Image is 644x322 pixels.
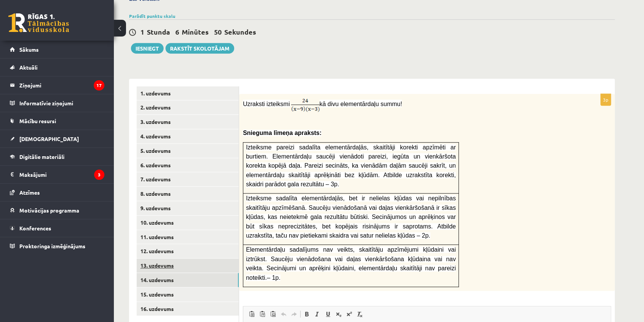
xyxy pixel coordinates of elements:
[137,172,239,186] a: 7. uzdevums
[224,27,256,36] span: Sekundes
[333,309,344,319] a: Subscript
[10,94,104,112] a: Informatīvie ziņojumi
[246,309,257,319] a: Paste (Ctrl+V)
[137,259,239,273] a: 13. uzdevums
[137,144,239,158] a: 5. uzdevums
[10,166,104,183] a: Maksājumi3
[320,101,402,107] span: kā divu elementārdaļu summu!
[19,94,104,112] legend: Informatīvie ziņojumi
[137,187,239,201] a: 8. uzdevums
[10,201,104,219] a: Motivācijas programma
[19,76,104,94] legend: Ziņojumi
[140,27,144,36] span: 1
[19,135,79,142] span: [DEMOGRAPHIC_DATA]
[246,195,456,239] span: Izteiksme sadalīta elementārdaļās, bet ir nelielas kļūdas vai nepilnības skaitītāju apzīmēšanā. S...
[165,43,234,54] a: Rakstīt skolotājam
[137,244,239,258] a: 12. uzdevums
[137,287,239,301] a: 15. uzdevums
[246,246,456,281] span: Elementārdaļu sadalījums nav veikts, skaitītāju apzīmējumi kļūdaini vai iztrūkst. Saucēju vienādo...
[600,94,611,106] p: 3p
[19,153,65,160] span: Digitālie materiāli
[214,27,222,36] span: 50
[8,8,360,16] body: Editor, wiswyg-editor-user-answer-47433921379420
[246,144,456,188] span: Izteiksme pareizi sadalīta elementārdaļās, skaitītāji korekti apzīmēti ar burtiem. Elementārdaļu ...
[243,130,321,136] span: Snieguma līmeņa apraksts:
[10,59,104,76] a: Aktuāli
[137,100,239,114] a: 2. uzdevums
[344,309,354,319] a: Superscript
[10,148,104,165] a: Digitālie materiāli
[301,309,312,319] a: Bold (Ctrl+B)
[10,184,104,201] a: Atzīmes
[147,27,170,36] span: Stunda
[19,207,79,214] span: Motivācijas programma
[289,309,299,319] a: Redo (Ctrl+Y)
[257,309,268,319] a: Paste as plain text (Ctrl+Shift+V)
[19,225,51,232] span: Konferences
[137,230,239,244] a: 11. uzdevums
[137,216,239,230] a: 10. uzdevums
[19,64,38,71] span: Aktuāli
[10,76,104,94] a: Ziņojumi17
[19,189,40,196] span: Atzīmes
[175,27,179,36] span: 6
[312,309,323,319] a: Italic (Ctrl+I)
[94,170,104,180] i: 3
[182,27,209,36] span: Minūtes
[137,302,239,316] a: 16. uzdevums
[137,201,239,215] a: 9. uzdevums
[19,166,104,183] legend: Maksājumi
[137,273,239,287] a: 14. uzdevums
[8,13,69,32] a: Rīgas 1. Tālmācības vidusskola
[10,112,104,130] a: Mācību resursi
[137,158,239,172] a: 6. uzdevums
[131,43,164,54] button: Iesniegt
[94,80,104,90] i: 17
[10,130,104,148] a: [DEMOGRAPHIC_DATA]
[10,237,104,255] a: Proktoringa izmēģinājums
[243,101,290,107] span: Uzraksti izteiksmi
[278,309,289,319] a: Undo (Ctrl+Z)
[291,98,320,112] img: 6VvsQulXE6WDJSjuNvvF3Za4bHAJ1k5aMnlkI0yjibYD9XElBPvFirZT+F1vPqVe2k70zpXydaPP7ein2O5e95PDil+E5SXvF...
[19,46,39,53] span: Sākums
[19,117,56,124] span: Mācību resursi
[268,309,278,319] a: Paste from Word
[10,219,104,237] a: Konferences
[137,115,239,129] a: 3. uzdevums
[137,86,239,100] a: 1. uzdevums
[323,309,333,319] a: Underline (Ctrl+U)
[19,243,85,249] span: Proktoringa izmēģinājums
[10,41,104,58] a: Sākums
[137,129,239,143] a: 4. uzdevums
[354,309,365,319] a: Remove Format
[129,13,175,19] a: Parādīt punktu skalu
